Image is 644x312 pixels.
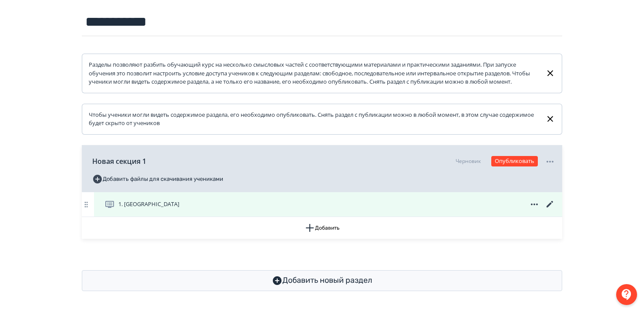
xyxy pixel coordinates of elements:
[89,111,538,128] div: Чтобы ученики могли видеть содержимое раздела, его необходимо опубликовать. Снять раздел с публик...
[92,156,146,166] span: Новая секция 1
[456,157,481,165] div: Черновик
[491,156,538,166] button: Опубликовать
[82,270,562,291] button: Добавить новый раздел
[89,61,538,86] div: Разделы позволяют разбить обучающий курс на несколько смысловых частей с соответствующими материа...
[82,192,562,217] div: 1. [GEOGRAPHIC_DATA]
[118,200,179,209] span: 1. Kaiten
[82,217,562,239] button: Добавить
[92,172,223,186] button: Добавить файлы для скачивания учениками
